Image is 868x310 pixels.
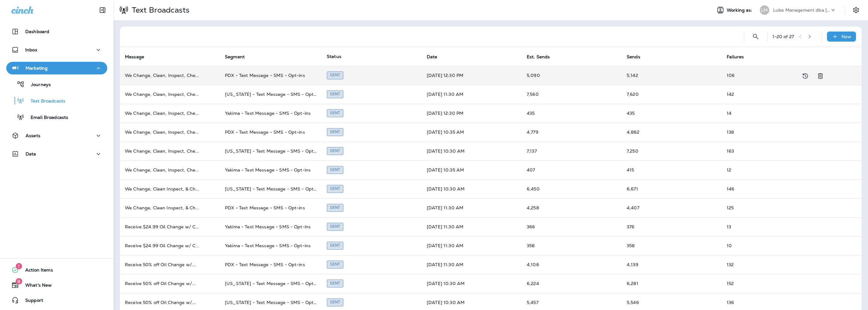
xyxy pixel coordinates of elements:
td: PDX - Text Message - SMS - Opt-ins [220,123,322,142]
td: 12 [722,161,822,179]
span: Created by Shane Kump [327,280,343,286]
span: Created by Shane Kump [327,223,343,229]
td: [US_STATE] - Text Message - SMS - Opt-ins [220,179,322,198]
button: Email Broadcasts [6,110,107,124]
td: 106 [722,66,822,85]
span: Created by Shane Kump [327,91,343,97]
span: Created by Shane Kump [327,110,343,115]
td: PDX - Text Message - SMS - Opt-ins [220,198,322,217]
td: We Change, Clean, Inspect, Che ... [120,104,220,123]
button: Search Text Broadcasts [749,30,762,43]
button: Marketing [6,62,107,74]
span: Est. Sends [527,54,558,60]
td: 6,224 [522,274,622,293]
p: New [842,34,851,39]
td: [DATE] 12:30 PM [422,66,522,85]
td: 6,450 [522,179,622,198]
p: Journeys [25,82,51,88]
p: Email Broadcasts [24,115,68,121]
td: [DATE] 11:30 AM [422,198,522,217]
button: Support [6,294,107,307]
span: Message [125,54,144,60]
span: Created by Shane Kump [327,148,343,153]
td: [DATE] 11:30 AM [422,255,522,274]
td: [US_STATE] - Text Message - SMS - Opt-ins [220,142,322,161]
p: Assets [26,133,40,138]
td: [US_STATE] - Text Message - SMS - Opt-ins [220,274,322,293]
td: 13 [722,217,822,236]
p: Text Broadcasts [24,98,65,104]
div: Sent [327,71,343,79]
td: 163 [722,142,822,161]
td: [DATE] 11:30 AM [422,217,522,236]
div: Sent [327,90,343,98]
td: Receive 50% off Oil Change w/ ... [120,255,220,274]
span: Status [327,54,341,59]
td: 358 [622,236,722,255]
button: Journeys [6,78,107,91]
span: Created by Shane Kump [327,167,343,172]
td: 4,106 [522,255,622,274]
td: Yakima - Text Message - SMS - Opt-ins [220,161,322,179]
td: 138 [722,123,822,142]
span: What's New [19,283,52,290]
button: Inbox [6,44,107,56]
td: 125 [722,198,822,217]
td: 5,142 [622,66,722,85]
td: We Change, Clean Inspect, & Ch ... [120,198,220,217]
td: 4,882 [622,123,722,142]
div: Sent [327,166,343,174]
td: Yakima - Text Message - SMS - Opt-ins [220,217,322,236]
td: [US_STATE] - Text Message - SMS - Opt-ins [220,85,322,104]
span: Est. Sends [527,54,550,60]
td: 366 [522,217,622,236]
span: Sends [627,54,640,60]
div: Sent [327,185,343,193]
span: Working as: [727,8,754,13]
span: Date [427,54,437,60]
td: 14 [722,104,822,123]
td: [DATE] 12:30 PM [422,104,522,123]
button: 1Action Items [6,264,107,276]
p: Text Broadcasts [129,5,190,15]
td: Yakima - Text Message - SMS - Opt-ins [220,236,322,255]
td: 435 [622,104,722,123]
td: PDX - Text Message - SMS - Opt-ins [220,66,322,85]
div: Sent [327,109,343,117]
td: [DATE] 11:30 AM [422,85,522,104]
td: We Change, Clean, Inspect, Che ... [120,85,220,104]
span: Support [19,298,43,305]
td: 407 [522,161,622,179]
span: Created by Shane Kump [327,185,343,191]
td: 132 [722,255,822,274]
p: Lube Management dba [PERSON_NAME] [773,8,830,13]
button: Collapse Sidebar [94,4,111,16]
td: Receive 50% off Oil Change w/ ... [120,274,220,293]
div: Sent [327,279,343,287]
td: 4,407 [622,198,722,217]
span: Created by Shane Kump [327,242,343,248]
div: LM [760,5,769,15]
td: 435 [522,104,622,123]
td: [DATE] 10:30 AM [422,274,522,293]
button: Text Broadcasts [6,94,107,107]
td: 7,620 [622,85,722,104]
td: 376 [622,217,722,236]
td: 4,139 [622,255,722,274]
td: We Change, Clean, Inspect, Che ... [120,142,220,161]
td: [DATE] 10:35 AM [422,123,522,142]
td: PDX - Text Message - SMS - Opt-ins [220,255,322,274]
button: 8What's New [6,279,107,291]
span: Message [125,54,152,60]
td: 4,779 [522,123,622,142]
p: Dashboard [25,29,49,34]
button: Delete Broadcast [814,70,827,82]
div: Sent [327,147,343,155]
div: Sent [327,260,343,268]
td: [DATE] 10:30 AM [422,142,522,161]
td: 6,671 [622,179,722,198]
p: Data [26,151,36,156]
td: We Change, Clean Inspect, & Ch ... [120,179,220,198]
td: [DATE] 11:30 AM [422,236,522,255]
td: 7,560 [522,85,622,104]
